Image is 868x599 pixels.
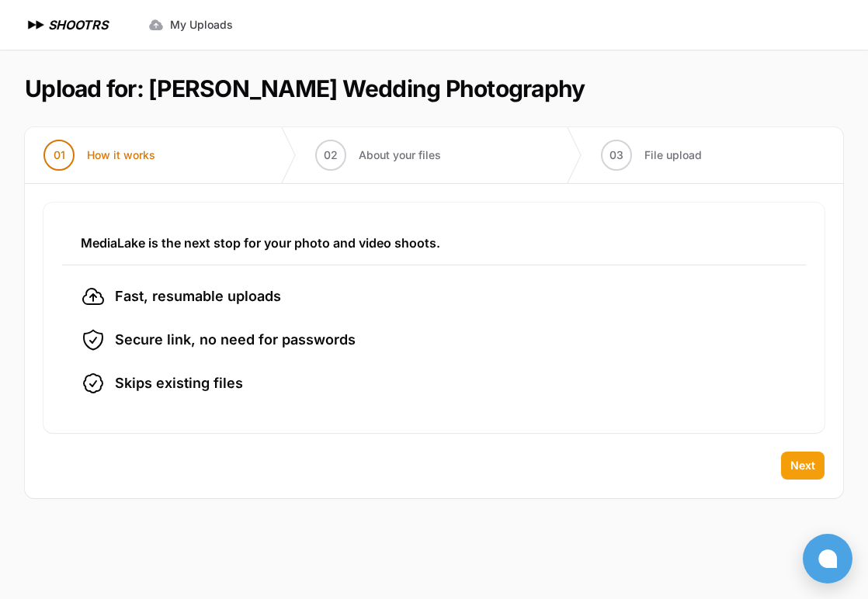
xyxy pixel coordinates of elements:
[359,147,441,163] span: About your files
[609,147,623,163] span: 03
[644,147,702,163] span: File upload
[87,147,155,163] span: How it works
[582,127,720,183] button: 03 File upload
[115,286,281,307] span: Fast, resumable uploads
[25,127,174,183] button: 01 How it works
[170,17,233,33] span: My Uploads
[48,16,108,34] h1: SHOOTRS
[115,372,243,394] span: Skips existing files
[25,16,108,34] a: SHOOTRS SHOOTRS
[324,147,338,163] span: 02
[297,127,460,183] button: 02 About your files
[115,329,356,351] span: Secure link, no need for passwords
[803,534,852,583] button: Open chat window
[781,452,825,480] button: Next
[81,234,787,252] h3: MediaLake is the next stop for your photo and video shoots.
[139,11,242,39] a: My Uploads
[25,74,585,102] h1: Upload for: [PERSON_NAME] Wedding Photography
[790,458,815,473] span: Next
[54,147,65,163] span: 01
[25,16,48,34] img: SHOOTRS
